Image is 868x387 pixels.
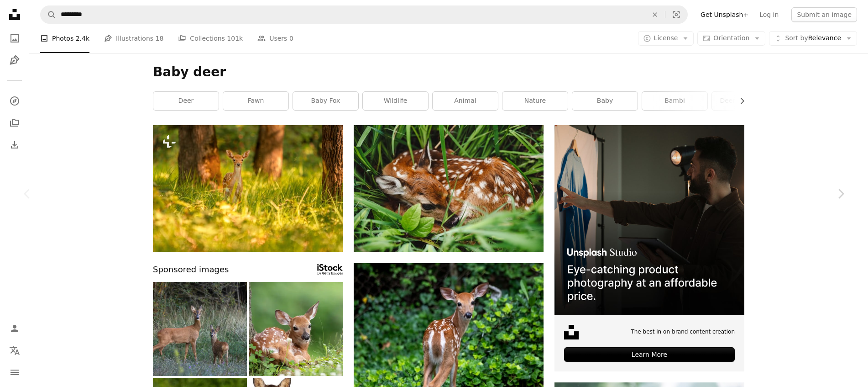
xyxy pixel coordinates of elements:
[5,92,24,110] a: Explore
[713,34,749,42] span: Orientation
[5,363,24,382] button: Menu
[227,33,243,43] span: 101k
[695,7,754,22] a: Get Unsplash+
[293,92,358,110] a: baby fox
[572,92,638,110] a: baby
[791,7,857,22] button: Submit an image
[785,34,808,42] span: Sort by
[5,29,24,48] a: Photos
[153,92,219,110] a: deer
[554,125,744,315] img: file-1715714098234-25b8b4e9d8faimage
[153,184,343,192] a: a small deer standing in the middle of a forest
[5,51,24,69] a: Illustrations
[104,24,163,53] a: Illustrations 18
[554,125,744,371] a: The best in on-brand content creationLearn More
[712,92,777,110] a: deer wallpaper
[665,6,687,23] button: Visual search
[734,92,744,110] button: scroll list to the right
[654,34,678,42] span: License
[642,92,707,110] a: bambi
[354,125,544,252] img: brown and white spotted deer on green grass during daytime
[178,24,243,53] a: Collections 101k
[638,31,694,46] button: License
[249,282,343,376] img: Waiting for Mama (Fawn)
[354,354,544,362] a: brown deer on green grass during daytime
[631,328,735,336] span: The best in on-brand content creation
[5,319,24,338] a: Log in / Sign up
[5,136,24,154] a: Download History
[153,125,343,252] img: a small deer standing in the middle of a forest
[564,347,735,362] div: Learn More
[5,114,24,132] a: Collections
[41,6,56,23] button: Search Unsplash
[363,92,428,110] a: wildlife
[257,24,293,53] a: Users 0
[354,184,544,192] a: brown and white spotted deer on green grass during daytime
[223,92,288,110] a: fawn
[5,341,24,360] button: Language
[153,263,229,276] span: Sponsored images
[156,33,164,43] span: 18
[433,92,498,110] a: animal
[153,282,247,376] img: Beautiful doe and fawn (Capreolus capreolus)
[697,31,765,46] button: Orientation
[813,150,868,238] a: Next
[564,325,579,339] img: file-1631678316303-ed18b8b5cb9cimage
[502,92,568,110] a: nature
[153,64,744,80] h1: Baby deer
[754,7,784,22] a: Log in
[769,31,857,46] button: Sort byRelevance
[289,33,293,43] span: 0
[785,34,841,43] span: Relevance
[645,6,665,23] button: Clear
[40,5,688,24] form: Find visuals sitewide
